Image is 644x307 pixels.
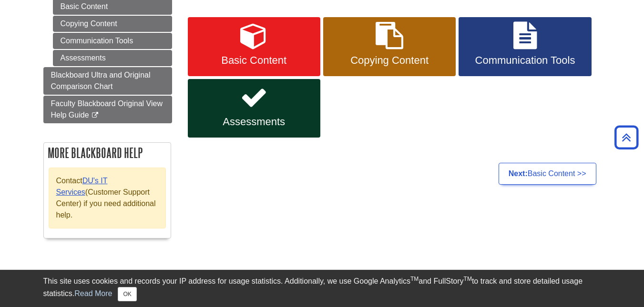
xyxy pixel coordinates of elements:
a: Assessments [53,50,172,66]
a: Copying Content [53,16,172,32]
a: Faculty Blackboard Original View Help Guide [43,96,172,123]
a: Copying Content [323,17,456,76]
a: Basic Content [188,17,320,76]
a: Back to Top [611,131,642,144]
i: This link opens in a new window [91,112,99,119]
span: Communication Tools [466,54,584,67]
a: Communication Tools [459,17,591,76]
span: Basic Content [195,54,313,67]
span: Assessments [195,116,313,128]
sup: TM [464,276,472,282]
a: Communication Tools [53,33,172,49]
strong: Next: [509,169,528,178]
div: Contact (Customer Support Center) if you need additional help. [49,168,166,228]
a: Blackboard Ultra and Original Comparison Chart [43,67,172,95]
a: DU's IT Services [56,177,108,196]
span: Faculty Blackboard Original View Help Guide [51,99,163,119]
span: Copying Content [330,54,449,67]
span: Blackboard Ultra and Original Comparison Chart [51,71,151,90]
a: Read More [74,289,112,297]
div: This site uses cookies and records your IP address for usage statistics. Additionally, we use Goo... [43,276,601,301]
sup: TM [410,276,419,282]
h2: More Blackboard Help [44,143,171,163]
a: Next:Basic Content >> [499,163,596,185]
button: Close [118,287,136,301]
a: Assessments [188,79,320,138]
